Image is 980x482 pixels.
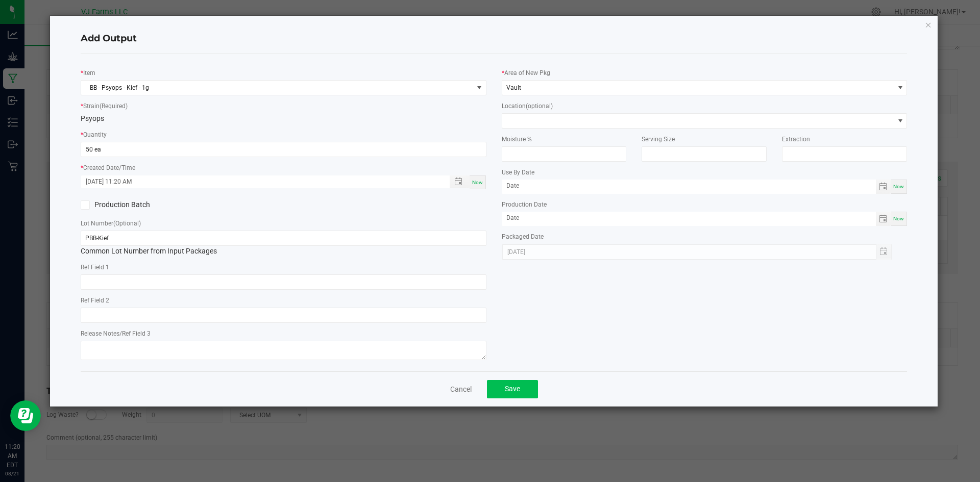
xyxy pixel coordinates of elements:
[81,81,473,95] span: BB - Psyops - Kief - 1g
[81,219,141,228] label: Lot Number
[83,130,107,139] label: Quantity
[502,232,544,241] label: Packaged Date
[782,135,810,144] label: Extraction
[81,296,109,305] label: Ref Field 2
[10,400,41,431] iframe: Resource center
[81,175,439,188] input: Created Datetime
[83,68,95,78] label: Item
[502,212,876,224] input: Date
[893,184,904,189] span: Now
[83,163,135,172] label: Created Date/Time
[450,384,472,394] a: Cancel
[504,68,550,78] label: Area of New Pkg
[81,231,486,257] div: Common Lot Number from Input Packages
[502,135,532,144] label: Moisture %
[502,102,553,111] label: Location
[81,329,151,338] label: Release Notes/Ref Field 3
[83,102,128,111] label: Strain
[81,263,109,272] label: Ref Field 1
[893,216,904,221] span: Now
[100,103,128,110] span: (Required)
[472,180,483,185] span: Now
[81,199,276,210] label: Production Batch
[526,103,553,110] span: (optional)
[81,32,908,45] h4: Add Output
[876,180,891,194] span: Toggle calendar
[450,175,470,188] span: Toggle popup
[876,212,891,226] span: Toggle calendar
[505,385,520,393] span: Save
[506,84,521,91] span: Vault
[487,380,538,398] button: Save
[81,114,104,122] span: Psyops
[502,200,547,209] label: Production Date
[113,220,141,227] span: (Optional)
[502,168,534,177] label: Use By Date
[502,180,876,192] input: Date
[642,135,675,144] label: Serving Size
